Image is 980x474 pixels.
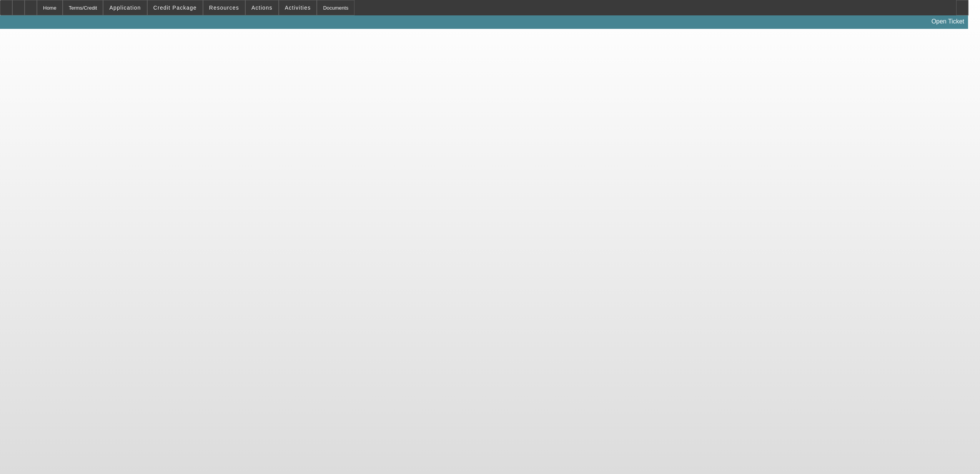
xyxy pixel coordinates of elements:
span: Actions [251,5,273,11]
button: Application [103,0,146,15]
button: Actions [246,0,278,15]
button: Activities [279,0,317,15]
span: Resources [209,5,239,11]
button: Credit Package [148,0,203,15]
button: Resources [203,0,245,15]
span: Credit Package [153,5,197,11]
a: Open Ticket [928,15,967,28]
span: Application [109,5,141,11]
span: Activities [285,5,311,11]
